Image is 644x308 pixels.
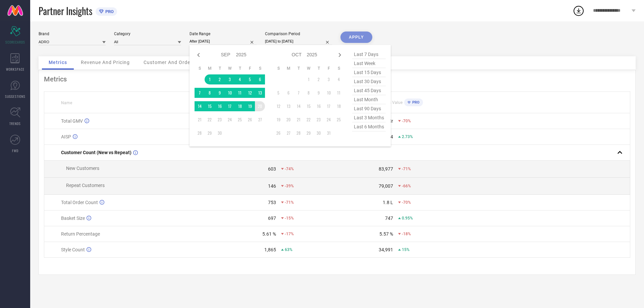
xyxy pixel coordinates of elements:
[255,88,265,98] td: Sat Sep 13 2025
[225,88,235,98] td: Wed Sep 10 2025
[334,66,344,71] th: Saturday
[293,115,304,125] td: Tue Oct 21 2025
[352,104,386,113] span: last 90 days
[352,95,386,104] span: last month
[285,216,294,221] span: -15%
[293,101,304,111] td: Tue Oct 14 2025
[273,128,283,138] td: Sun Oct 26 2025
[61,231,100,237] span: Return Percentage
[195,115,205,125] td: Sun Sep 21 2025
[61,101,72,105] span: Name
[383,200,393,205] div: 1.8 L
[379,247,393,252] div: 34,991
[273,66,283,71] th: Sunday
[324,115,334,125] td: Fri Oct 24 2025
[352,86,386,95] span: last 45 days
[334,88,344,98] td: Sat Oct 11 2025
[402,119,411,123] span: -70%
[304,66,314,71] th: Wednesday
[264,247,276,252] div: 1,865
[61,200,98,205] span: Total Order Count
[190,38,257,45] input: Select date range
[6,67,24,72] span: WORKSPACE
[334,115,344,125] td: Sat Oct 25 2025
[314,74,324,84] td: Thu Oct 02 2025
[44,75,630,83] div: Metrics
[324,88,334,98] td: Fri Oct 10 2025
[66,166,99,171] span: New Customers
[61,134,71,139] span: AISP
[195,101,205,111] td: Sun Sep 14 2025
[379,231,393,237] div: 5.57 %
[283,115,293,125] td: Mon Oct 20 2025
[334,74,344,84] td: Sat Oct 04 2025
[190,32,257,36] div: Date Range
[49,60,67,65] span: Metrics
[245,115,255,125] td: Fri Sep 26 2025
[195,128,205,138] td: Sun Sep 28 2025
[283,101,293,111] td: Mon Oct 13 2025
[402,167,411,171] span: -71%
[285,247,292,252] span: 63%
[81,60,130,65] span: Revenue And Pricing
[215,88,225,98] td: Tue Sep 09 2025
[402,216,413,221] span: 0.95%
[304,115,314,125] td: Wed Oct 22 2025
[265,38,332,45] input: Select comparison period
[215,128,225,138] td: Tue Sep 30 2025
[324,66,334,71] th: Friday
[245,74,255,84] td: Fri Sep 05 2025
[262,231,276,237] div: 5.61 %
[324,101,334,111] td: Fri Oct 17 2025
[379,166,393,172] div: 83,977
[195,66,205,71] th: Sunday
[352,59,386,68] span: last week
[402,184,411,188] span: -66%
[215,115,225,125] td: Tue Sep 23 2025
[39,32,106,36] div: Brand
[245,88,255,98] td: Fri Sep 12 2025
[205,128,215,138] td: Mon Sep 29 2025
[285,200,294,205] span: -71%
[411,100,420,105] span: PRO
[285,184,294,188] span: -39%
[324,128,334,138] td: Fri Oct 31 2025
[255,115,265,125] td: Sat Sep 27 2025
[144,60,195,65] span: Customer And Orders
[334,101,344,111] td: Sat Oct 18 2025
[293,66,304,71] th: Tuesday
[205,115,215,125] td: Mon Sep 22 2025
[314,115,324,125] td: Thu Oct 23 2025
[352,122,386,131] span: last 6 months
[205,88,215,98] td: Mon Sep 08 2025
[205,74,215,84] td: Mon Sep 01 2025
[205,66,215,71] th: Monday
[379,183,393,189] div: 79,007
[402,200,411,205] span: -70%
[225,66,235,71] th: Wednesday
[205,101,215,111] td: Mon Sep 15 2025
[304,101,314,111] td: Wed Oct 15 2025
[235,115,245,125] td: Thu Sep 25 2025
[283,88,293,98] td: Mon Oct 06 2025
[304,74,314,84] td: Wed Oct 01 2025
[5,94,25,99] span: SUGGESTIONS
[304,88,314,98] td: Wed Oct 08 2025
[336,51,344,59] div: Next month
[225,115,235,125] td: Wed Sep 24 2025
[402,134,413,139] span: 2.73%
[235,66,245,71] th: Thursday
[314,88,324,98] td: Thu Oct 09 2025
[573,5,585,17] div: Open download list
[265,32,332,36] div: Comparison Period
[235,74,245,84] td: Thu Sep 04 2025
[66,183,105,188] span: Repeat Customers
[273,101,283,111] td: Sun Oct 12 2025
[245,101,255,111] td: Fri Sep 19 2025
[268,200,276,205] div: 753
[5,40,25,45] span: SCORECARDS
[61,247,85,252] span: Style Count
[104,9,114,14] span: PRO
[39,4,92,18] span: Partner Insights
[255,66,265,71] th: Saturday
